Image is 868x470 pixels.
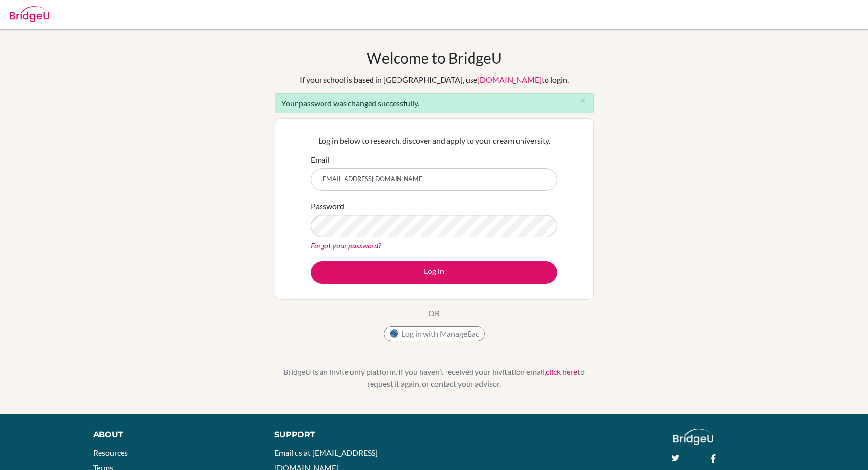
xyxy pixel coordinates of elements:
button: Log in with ManageBac [384,326,485,341]
div: If your school is based in [GEOGRAPHIC_DATA], use to login. [300,74,569,86]
img: logo_white@2x-f4f0deed5e89b7ecb1c2cc34c3e3d731f90f0f143d5ea2071677605dd97b5244.png [673,429,713,445]
i: close [579,97,587,104]
div: Support [274,429,423,441]
p: OR [428,307,440,319]
a: [DOMAIN_NAME] [477,75,542,84]
label: Password [311,200,344,212]
button: Log in [311,261,557,284]
img: Bridge-U [10,6,49,22]
a: click here [546,367,577,376]
h1: Welcome to BridgeU [367,49,502,67]
p: BridgeU is an invite only platform. If you haven’t received your invitation email, to request it ... [275,366,594,390]
a: Resources [93,448,128,457]
label: Email [311,154,329,166]
div: About [93,429,252,441]
div: Your password was changed successfully. [275,93,594,113]
p: Log in below to research, discover and apply to your dream university. [311,135,557,147]
a: Forgot your password? [311,241,381,250]
button: Close [573,94,593,108]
